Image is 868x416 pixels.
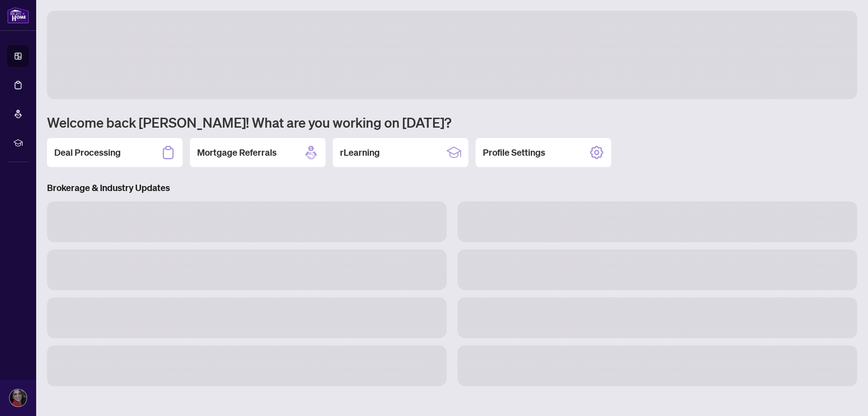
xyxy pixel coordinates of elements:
[197,146,277,159] h2: Mortgage Referrals
[47,114,857,131] h1: Welcome back [PERSON_NAME]! What are you working on [DATE]?
[483,146,545,159] h2: Profile Settings
[9,389,27,406] img: Profile Icon
[54,146,121,159] h2: Deal Processing
[47,182,857,194] h3: Brokerage & Industry Updates
[340,146,380,159] h2: rLearning
[7,7,29,24] img: logo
